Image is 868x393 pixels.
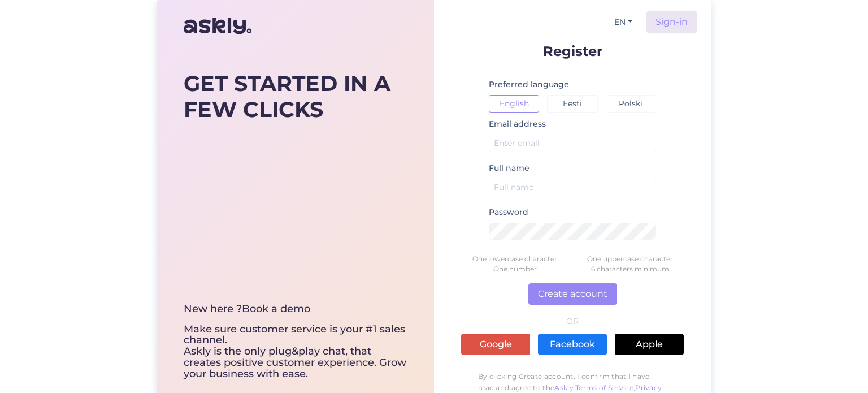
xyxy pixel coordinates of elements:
[610,14,637,31] button: EN
[184,12,251,40] img: Askly
[489,79,569,90] label: Preferred language
[457,254,572,264] div: One lowercase character
[489,118,546,130] label: Email address
[489,95,539,113] button: English
[184,71,407,122] div: GET STARTED IN A FEW CLICKS
[489,162,530,174] label: Full name
[489,179,656,196] input: Full name
[547,95,597,113] button: Eesti
[184,304,407,315] div: New here ?
[461,44,684,58] p: Register
[572,254,688,264] div: One uppercase character
[572,264,688,274] div: 6 characters minimum
[242,303,310,315] a: Book a demo
[538,334,607,355] a: Facebook
[615,334,684,355] a: Apple
[457,264,572,274] div: One number
[461,334,530,355] a: Google
[489,135,656,152] input: Enter email
[184,304,407,380] div: Make sure customer service is your #1 sales channel. Askly is the only plug&play chat, that creat...
[528,283,617,305] button: Create account
[489,206,528,218] label: Password
[554,383,633,392] a: Askly Terms of Service
[646,11,697,33] a: Sign-in
[606,95,656,113] button: Polski
[565,317,581,325] span: OR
